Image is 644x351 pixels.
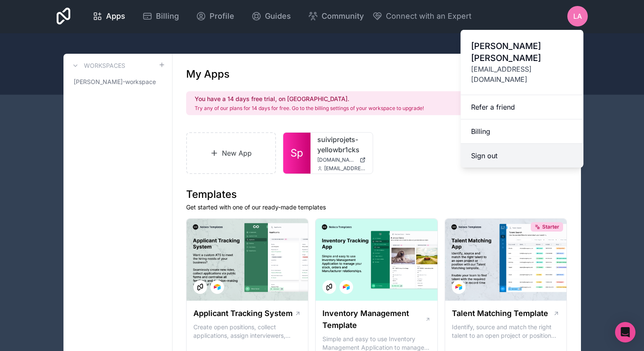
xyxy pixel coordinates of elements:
[322,10,364,22] span: Community
[301,7,371,26] a: Community
[471,64,573,84] span: [EMAIL_ADDRESS][DOMAIN_NAME]
[452,307,548,319] h1: Talent Matching Template
[156,10,179,22] span: Billing
[317,157,356,163] span: [DOMAIN_NAME]
[324,165,366,172] span: [EMAIL_ADDRESS][DOMAIN_NAME]
[615,322,635,342] div: Open Intercom Messenger
[461,144,584,168] button: Sign out
[70,61,125,71] a: Workspaces
[193,307,293,319] h1: Applicant Tracking System
[290,146,303,160] span: Sp
[186,188,567,201] h1: Templates
[214,284,221,290] img: Airtable Logo
[452,323,560,340] p: Identify, source and match the right talent to an open project or position with our Talent Matchi...
[283,133,310,174] a: Sp
[542,223,559,230] span: Starter
[265,10,291,22] span: Guides
[317,134,366,155] a: suiviprojets-yellowbr1cks
[70,74,165,90] a: [PERSON_NAME]-workspace
[372,10,471,22] button: Connect with an Expert
[244,7,298,26] a: Guides
[317,157,366,163] a: [DOMAIN_NAME]
[189,7,241,26] a: Profile
[573,11,582,21] span: LA
[195,105,424,112] p: Try any of our plans for 14 days for free. Go to the billing settings of your workspace to upgrade!
[186,67,230,81] h1: My Apps
[386,10,471,22] span: Connect with an Expert
[86,7,132,26] a: Apps
[193,323,302,340] p: Create open positions, collect applications, assign interviewers, centralise candidate feedback a...
[106,10,125,22] span: Apps
[461,95,584,119] a: Refer a friend
[322,307,425,331] h1: Inventory Management Template
[343,284,350,290] img: Airtable Logo
[84,61,125,70] h3: Workspaces
[471,40,573,64] span: [PERSON_NAME] [PERSON_NAME]
[186,132,276,174] a: New App
[210,10,234,22] span: Profile
[135,7,186,26] a: Billing
[186,203,567,212] p: Get started with one of our ready-made templates
[195,95,424,103] h2: You have a 14 days free trial, on [GEOGRAPHIC_DATA].
[74,78,156,86] span: [PERSON_NAME]-workspace
[455,284,462,290] img: Airtable Logo
[461,119,584,144] a: Billing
